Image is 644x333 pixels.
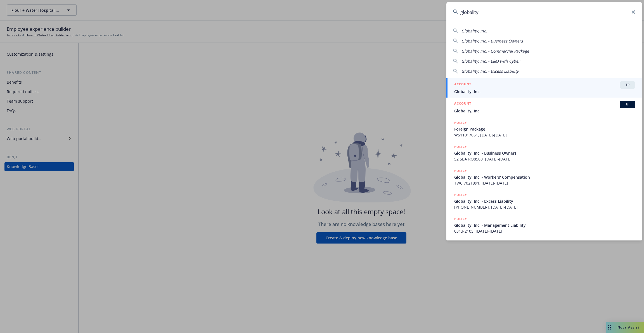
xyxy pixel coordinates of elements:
span: Globality, Inc. - Workers' Compensation [454,174,635,180]
span: 52 SBA RO8580, [DATE]-[DATE] [454,156,635,162]
span: Globality, Inc. - Business Owners [461,38,523,44]
span: Globality, Inc. - Excess Liability [454,198,635,204]
span: Globality, Inc. [461,28,487,34]
span: Globality, Inc. [454,89,635,95]
span: WS11017061, [DATE]-[DATE] [454,132,635,138]
span: Globality, Inc. [454,108,635,114]
h5: POLICY [454,192,467,198]
h5: POLICY [454,168,467,174]
a: POLICYGlobality, Inc. - Management Liability0313-2105, [DATE]-[DATE] [446,213,642,237]
span: Globality, Inc. - Excess Liability [461,69,518,74]
input: Search... [446,2,642,22]
h5: ACCOUNT [454,81,471,88]
span: 0313-2105, [DATE]-[DATE] [454,228,635,234]
span: Globality, Inc. - E&O with Cyber [461,58,520,64]
a: POLICYGlobality, Inc. - Business Owners52 SBA RO8580, [DATE]-[DATE] [446,141,642,165]
a: POLICYGlobality, Inc. - Excess Liability[PHONE_NUMBER], [DATE]-[DATE] [446,189,642,213]
span: [PHONE_NUMBER], [DATE]-[DATE] [454,204,635,210]
h5: POLICY [454,216,467,222]
a: ACCOUNTBIGlobality, Inc. [446,98,642,117]
h5: POLICY [454,120,467,126]
a: POLICYGlobality, Inc. - Workers' CompensationTWC 7021891, [DATE]-[DATE] [446,165,642,189]
h5: POLICY [454,144,467,150]
span: Globality, Inc. - Management Liability [454,222,635,228]
span: BI [622,102,633,107]
span: Foreign Package [454,126,635,132]
span: TR [622,82,633,88]
a: ACCOUNTTRGlobality, Inc. [446,78,642,98]
span: Globality, Inc. - Business Owners [454,150,635,156]
a: POLICYForeign PackageWS11017061, [DATE]-[DATE] [446,117,642,141]
span: TWC 7021891, [DATE]-[DATE] [454,180,635,186]
span: Globality, Inc. - Commercial Package [461,48,529,54]
h5: ACCOUNT [454,101,471,107]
